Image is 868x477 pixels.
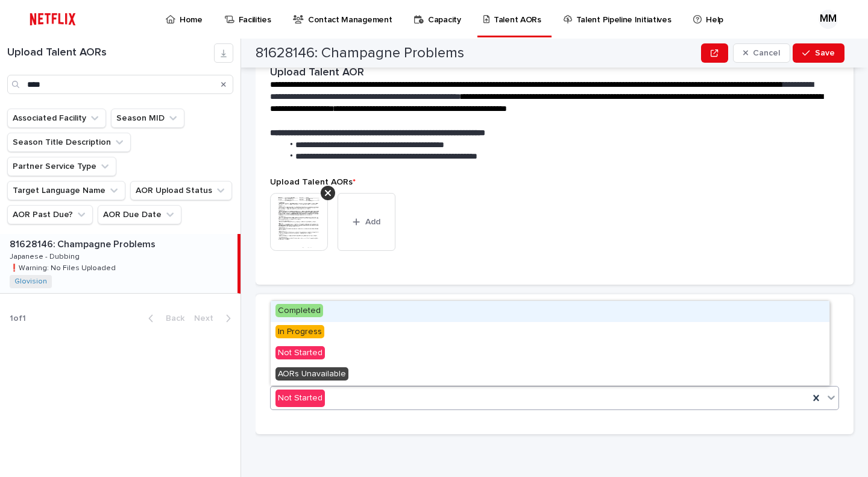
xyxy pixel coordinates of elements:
[271,364,829,385] div: AORs Unavailable
[275,304,323,317] span: Completed
[7,157,116,176] button: Partner Service Type
[189,313,241,324] button: Next
[271,322,829,343] div: In Progress
[98,205,181,224] button: AOR Due Date
[10,236,158,250] p: 81628146: Champagne Problems
[733,43,791,63] button: Cancel
[7,181,125,200] button: Target Language Name
[753,49,780,57] span: Cancel
[338,193,395,251] button: Add
[7,75,233,94] input: Search
[10,250,82,261] p: Japanese - Dubbing
[130,181,232,200] button: AOR Upload Status
[7,46,214,60] h1: Upload Talent AORs
[270,66,364,80] h2: Upload Talent AOR
[275,367,348,381] span: AORs Unavailable
[815,49,835,57] span: Save
[10,262,118,273] p: ❗️Warning: No Files Uploaded
[256,45,464,62] h2: 81628146: Champagne Problems
[14,277,47,286] a: Glovision
[7,133,131,152] button: Season Title Description
[793,43,844,63] button: Save
[275,346,325,359] span: Not Started
[819,10,838,29] div: MM
[159,314,184,323] span: Back
[7,205,93,224] button: AOR Past Due?
[271,301,829,322] div: Completed
[139,313,189,324] button: Back
[365,218,380,226] span: Add
[194,314,221,323] span: Next
[24,7,81,31] img: ifQbXi3ZQGMSEF7WDB7W
[7,109,106,128] button: Associated Facility
[111,109,184,128] button: Season MID
[270,178,356,186] span: Upload Talent AORs
[275,325,324,338] span: In Progress
[271,343,829,364] div: Not Started
[275,390,325,407] div: Not Started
